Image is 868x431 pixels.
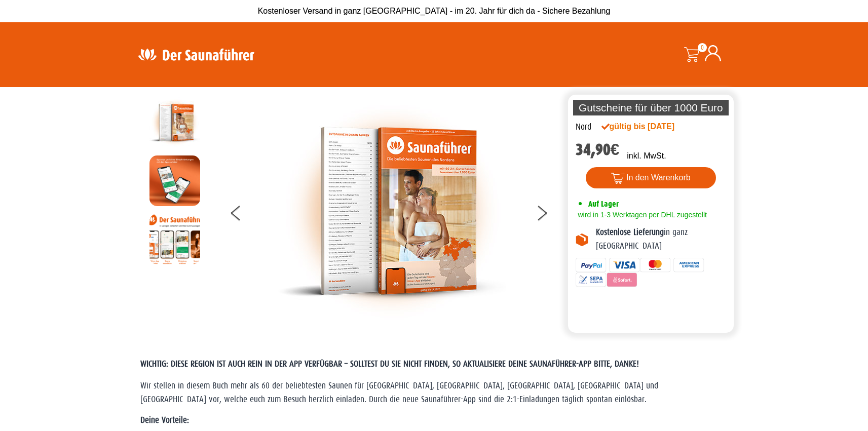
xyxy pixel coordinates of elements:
span: WICHTIG: DIESE REGION IST AUCH REIN IN DER APP VERFÜGBAR – SOLLTEST DU SIE NICHT FINDEN, SO AKTUA... [140,359,639,369]
img: der-saunafuehrer-2025-nord [149,97,200,148]
img: MOCKUP-iPhone_regional [149,155,200,206]
img: Anleitung7tn [149,214,200,264]
img: der-saunafuehrer-2025-nord [278,97,506,325]
p: in ganz [GEOGRAPHIC_DATA] [596,226,727,253]
p: inkl. MwSt. [627,150,666,162]
strong: Deine Vorteile: [140,415,189,425]
span: Wir stellen in diesem Buch mehr als 60 der beliebtesten Saunen für [GEOGRAPHIC_DATA], [GEOGRAPHIC... [140,381,658,404]
span: wird in 1-3 Werktagen per DHL zugestellt [576,211,707,219]
span: Auf Lager [588,199,619,209]
span: € [611,140,620,159]
div: gültig bis [DATE] [601,121,697,133]
bdi: 34,90 [576,140,620,159]
div: Nord [576,121,591,134]
button: In den Warenkorb [586,167,716,188]
span: Kostenloser Versand in ganz [GEOGRAPHIC_DATA] - im 20. Jahr für dich da - Sichere Bezahlung [258,7,611,15]
p: Gutscheine für über 1000 Euro [573,100,729,115]
b: Kostenlose Lieferung [596,227,664,237]
span: 0 [698,43,707,52]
